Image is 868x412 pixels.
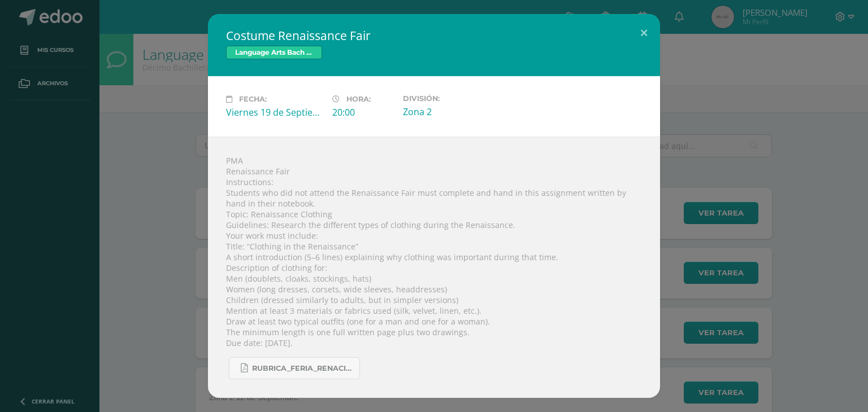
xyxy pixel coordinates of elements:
[332,106,394,119] div: 20:00
[229,357,360,379] a: Rubrica_Feria_Renacimiento.docx-2.pdf
[208,137,660,398] div: PMA Renaissance Fair Instructions: Students who did not attend the Renaissance Fair must complete...
[403,94,500,103] label: División:
[226,28,642,43] h2: Costume Renaissance Fair
[226,46,322,59] span: Language Arts Bach IV
[239,95,267,103] span: Fecha:
[346,95,371,103] span: Hora:
[403,106,500,118] div: Zona 2
[628,14,660,52] button: Close (Esc)
[252,364,354,373] span: Rubrica_Feria_Renacimiento.docx-2.pdf
[226,106,323,119] div: Viernes 19 de Septiembre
